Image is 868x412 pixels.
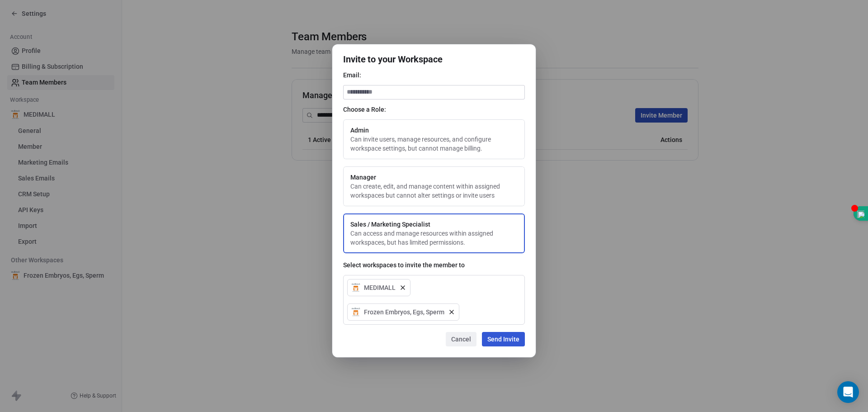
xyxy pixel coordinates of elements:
h1: Invite to your Workspace [343,55,525,65]
div: Select workspaces to invite the member to [343,260,525,270]
div: Choose a Role: [343,105,525,114]
img: Medimall%20logo%20(2).1.jpg [351,308,360,317]
button: Cancel [446,332,476,346]
span: MEDIMALL [364,283,396,292]
span: Frozen Embryos, Egs, Sperm [364,308,444,317]
img: Medimall%20logo%20(2).1.jpg [351,283,360,292]
div: Email: [343,71,525,80]
button: Send Invite [482,332,525,346]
